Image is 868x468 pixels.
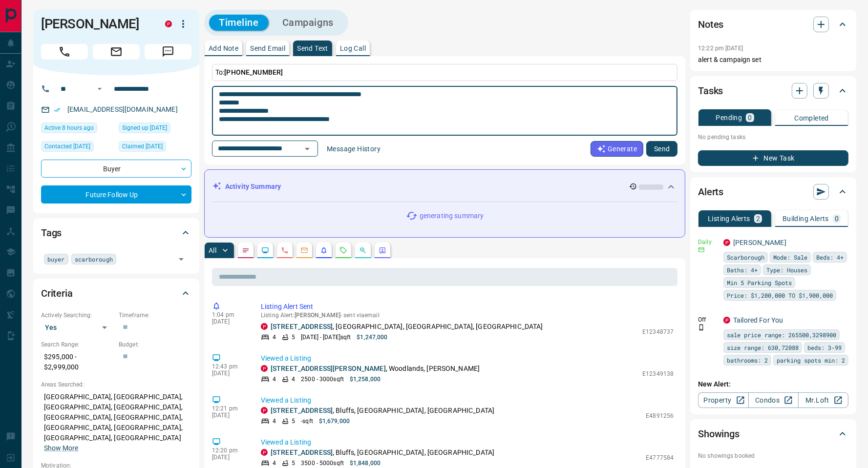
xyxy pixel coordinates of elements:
p: New Alert: [698,379,848,389]
div: Notes [698,13,848,36]
div: Future Follow Up [41,185,191,203]
svg: Requests [339,246,347,254]
button: Open [94,83,106,95]
p: Budget: [119,340,191,349]
p: E4777584 [646,453,674,462]
h2: Tasks [698,83,723,99]
p: 5 [292,417,295,426]
div: property.ca [165,20,172,27]
p: generating summary [420,211,484,221]
p: 4 [273,459,276,468]
svg: Lead Browsing Activity [261,246,269,254]
a: Mr.Loft [798,392,848,408]
svg: Agent Actions [379,246,386,254]
span: Mode: Sale [773,252,807,262]
p: , [GEOGRAPHIC_DATA], [GEOGRAPHIC_DATA], [GEOGRAPHIC_DATA] [271,322,543,332]
p: 1:04 pm [212,311,246,318]
svg: Push Notification Only [698,324,705,331]
p: $1,247,000 [357,333,387,342]
p: Viewed a Listing [261,395,674,406]
a: [STREET_ADDRESS] [271,448,333,456]
div: Yes [41,320,114,335]
svg: Opportunities [359,246,367,254]
h2: Alerts [698,184,723,200]
p: 12:22 pm [DATE] [698,45,743,52]
button: Timeline [209,15,269,31]
p: , Bluffs, [GEOGRAPHIC_DATA], [GEOGRAPHIC_DATA] [271,406,494,416]
p: Add Note [209,45,238,52]
p: alert & campaign set [698,55,848,65]
button: Show More [44,443,78,453]
p: No showings booked [698,451,848,460]
p: Log Call [340,45,366,52]
span: [PERSON_NAME] [295,312,340,319]
p: , Bluffs, [GEOGRAPHIC_DATA], [GEOGRAPHIC_DATA] [271,448,494,458]
p: [DATE] [212,318,246,325]
h2: Showings [698,426,740,442]
p: 12:21 pm [212,405,246,412]
div: Sat Aug 16 2025 [41,141,114,155]
svg: Emails [300,246,308,254]
p: Viewed a Listing [261,353,674,364]
button: Open [174,252,188,266]
p: Send Email [250,45,285,52]
p: 4 [273,375,276,384]
span: beds: 3-99 [807,343,842,352]
p: E4891256 [646,411,674,420]
svg: Calls [281,246,289,254]
p: 5 [292,333,295,342]
p: Completed [794,115,829,122]
button: Generate [591,141,643,157]
button: Open [300,142,314,156]
p: No pending tasks [698,130,848,144]
span: bathrooms: 2 [727,355,768,365]
p: Daily [698,238,718,246]
a: [STREET_ADDRESS] [271,407,333,414]
a: [EMAIL_ADDRESS][DOMAIN_NAME] [67,105,178,113]
span: Active 8 hours ago [44,123,94,133]
p: 0 [835,215,839,222]
a: Property [698,392,748,408]
div: property.ca [261,323,268,330]
div: Showings [698,422,848,446]
span: Scarborough [727,252,764,262]
div: property.ca [261,449,268,456]
div: property.ca [723,317,730,324]
p: $295,000 - $2,999,000 [41,349,114,375]
h2: Tags [41,225,62,241]
p: 4 [273,417,276,426]
p: [DATE] - [DATE] sqft [301,333,351,342]
p: 0 [748,114,752,121]
p: 4 [273,333,276,342]
p: Timeframe: [119,311,191,320]
span: Claimed [DATE] [122,142,163,151]
p: 4 [292,375,295,384]
p: 12:43 pm [212,363,246,370]
a: Tailored For You [733,316,783,324]
p: , Woodlands, [PERSON_NAME] [271,364,480,374]
div: Sun Aug 17 2025 [41,122,114,136]
button: New Task [698,150,848,166]
span: parking spots min: 2 [777,355,845,365]
h2: Notes [698,17,723,32]
p: $1,848,000 [350,459,381,468]
div: Activity Summary [212,178,677,196]
p: Activity Summary [225,182,281,192]
p: Building Alerts [783,215,829,222]
span: size range: 630,72088 [727,343,799,352]
span: Beds: 4+ [816,252,844,262]
p: Viewed a Listing [261,437,674,448]
p: 5 [292,459,295,468]
button: Message History [321,141,386,157]
span: scarborough [75,254,113,264]
p: Search Range: [41,340,114,349]
svg: Listing Alerts [320,246,328,254]
div: property.ca [261,407,268,414]
a: [STREET_ADDRESS] [271,323,333,330]
div: Tasks [698,79,848,102]
p: Areas Searched: [41,380,191,389]
p: 3500 - 5000 sqft [301,459,344,468]
p: [DATE] [212,370,246,377]
p: - sqft [301,417,313,426]
p: E12349138 [642,369,674,378]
